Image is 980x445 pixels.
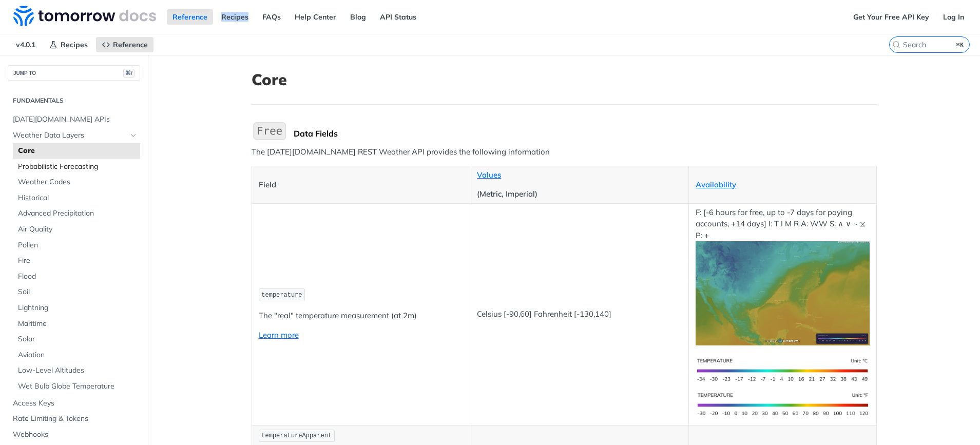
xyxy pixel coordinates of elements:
[113,40,148,49] span: Reference
[259,330,299,340] a: Learn more
[8,96,140,105] h2: Fundamentals
[252,70,877,89] h1: Core
[18,350,138,360] span: Aviation
[61,40,88,49] span: Recipes
[18,162,138,172] span: Probabilistic Forecasting
[261,432,332,439] span: temperatureApparent
[696,207,869,345] p: F: [-6 hours for free, up to -7 days for paying accounts, +14 days] I: T I M R A: WW S: ∧ ∨ ~ ⧖ P: +
[18,177,138,187] span: Weather Codes
[10,37,41,52] span: v4.0.1
[18,208,138,219] span: Advanced Precipitation
[13,284,140,300] a: Soil
[18,303,138,313] span: Lightning
[848,9,935,25] a: Get Your Free API Key
[696,180,736,189] a: Availability
[13,143,140,159] a: Core
[18,365,138,376] span: Low-Level Altitudes
[259,310,464,322] p: The "real" temperature measurement (at 2m)
[13,347,140,363] a: Aviation
[44,37,93,52] a: Recipes
[18,319,138,329] span: Maritime
[18,240,138,250] span: Pollen
[13,114,138,125] span: [DATE][DOMAIN_NAME] APIs
[13,206,140,221] a: Advanced Precipitation
[13,238,140,253] a: Pollen
[8,128,140,143] a: Weather Data LayersHide subpages for Weather Data Layers
[18,381,138,392] span: Wet Bulb Globe Temperature
[477,188,682,200] p: (Metric, Imperial)
[696,399,869,409] span: Expand image
[13,430,138,440] span: Webhooks
[477,170,501,180] a: Values
[13,363,140,378] a: Low-Level Altitudes
[13,159,140,175] a: Probabilistic Forecasting
[8,65,140,81] button: JUMP TO⌘/
[13,190,140,206] a: Historical
[18,146,138,156] span: Core
[129,131,138,140] button: Hide subpages for Weather Data Layers
[13,398,138,409] span: Access Keys
[937,9,970,25] a: Log In
[18,224,138,235] span: Air Quality
[477,308,682,320] p: Celsius [-90,60] Fahrenheit [-130,140]
[8,396,140,411] a: Access Keys
[18,256,138,266] span: Fire
[892,41,900,49] svg: Search
[257,9,286,25] a: FAQs
[18,287,138,297] span: Soil
[18,334,138,344] span: Solar
[13,379,140,394] a: Wet Bulb Globe Temperature
[954,40,967,50] kbd: ⌘K
[696,288,869,298] span: Expand image
[13,332,140,347] a: Solar
[374,9,422,25] a: API Status
[18,193,138,203] span: Historical
[13,300,140,316] a: Lightning
[8,411,140,427] a: Rate Limiting & Tokens
[294,128,877,139] div: Data Fields
[252,146,877,158] p: The [DATE][DOMAIN_NAME] REST Weather API provides the following information
[13,414,138,424] span: Rate Limiting & Tokens
[8,427,140,442] a: Webhooks
[13,316,140,332] a: Maritime
[13,6,156,26] img: Tomorrow.io Weather API Docs
[696,364,869,374] span: Expand image
[18,272,138,282] span: Flood
[167,9,213,25] a: Reference
[8,112,140,127] a: [DATE][DOMAIN_NAME] APIs
[13,175,140,190] a: Weather Codes
[344,9,372,25] a: Blog
[123,69,134,78] span: ⌘/
[261,292,302,299] span: temperature
[216,9,254,25] a: Recipes
[13,253,140,268] a: Fire
[96,37,153,52] a: Reference
[259,179,464,191] p: Field
[13,130,127,141] span: Weather Data Layers
[289,9,342,25] a: Help Center
[13,222,140,237] a: Air Quality
[13,269,140,284] a: Flood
